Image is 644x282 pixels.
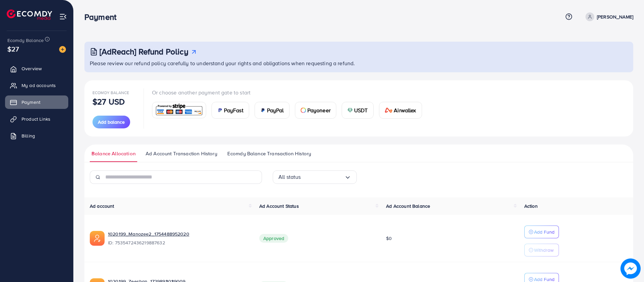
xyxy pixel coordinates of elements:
span: PayPal [267,106,284,114]
span: Ad Account Balance [386,203,430,209]
span: Add balance [98,119,125,125]
a: Payment [5,95,68,109]
button: Add Fund [524,226,559,238]
span: Ecomdy Balance [92,90,129,95]
p: Please review our refund policy carefully to understand your rights and obligations when requesti... [90,59,629,67]
span: $0 [386,235,392,242]
a: cardUSDT [342,102,374,119]
input: Search for option [301,172,344,182]
a: cardPayoneer [295,102,336,119]
span: ID: 7535472436219887632 [108,239,249,246]
a: cardPayFast [212,102,249,119]
a: 1020199_Manozee2_1754488952020 [108,231,189,237]
p: Add Fund [534,228,555,236]
a: cardAirwallex [379,102,422,119]
a: My ad accounts [5,79,68,92]
span: My ad accounts [22,82,56,89]
span: Payment [22,99,40,106]
span: Ad Account Status [259,203,299,209]
span: Ecomdy Balance Transaction History [227,150,311,157]
button: Add balance [92,116,130,128]
img: card [385,108,393,113]
a: card [152,102,206,118]
span: Billing [22,132,35,139]
span: Ecomdy Balance [7,37,44,44]
button: Withdraw [524,244,559,256]
img: card [301,108,306,113]
a: cardPayPal [255,102,290,119]
span: USDT [354,106,368,114]
span: Airwallex [394,106,416,114]
img: card [347,108,353,113]
p: Withdraw [534,246,554,254]
img: image [59,46,66,53]
img: card [217,108,223,113]
span: Action [524,203,538,209]
span: Approved [259,234,288,243]
h3: [AdReach] Refund Policy [100,47,188,56]
img: ic-ads-acc.e4c84228.svg [90,231,105,246]
p: $27 USD [92,97,125,106]
span: $27 [7,44,19,54]
img: logo [7,9,52,20]
img: card [260,108,266,113]
img: image [620,258,641,279]
a: Billing [5,129,68,143]
h3: Payment [84,12,122,22]
span: All status [278,172,301,182]
span: Ad account [90,203,114,209]
a: [PERSON_NAME] [583,12,633,21]
div: Search for option [273,170,357,184]
span: PayFast [224,106,243,114]
span: Product Links [22,116,50,122]
span: Balance Allocation [91,150,136,157]
p: [PERSON_NAME] [597,13,633,21]
a: Product Links [5,112,68,126]
span: Ad Account Transaction History [146,150,217,157]
div: <span class='underline'>1020199_Manozee2_1754488952020</span></br>7535472436219887632 [108,231,249,246]
span: Overview [22,65,42,72]
img: menu [59,13,67,21]
span: Payoneer [307,106,331,114]
a: Overview [5,62,68,75]
p: Or choose another payment gate to start [152,88,427,96]
img: card [154,103,204,117]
